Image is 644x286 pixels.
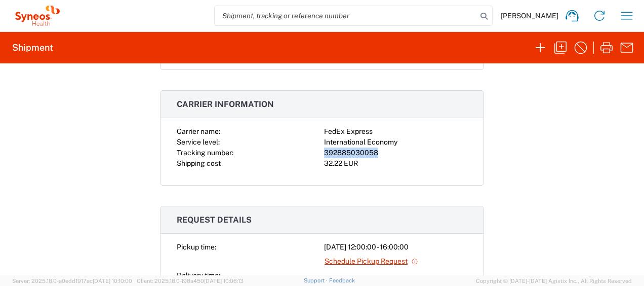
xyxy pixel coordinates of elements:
span: Pickup time: [177,243,216,251]
span: Carrier information [177,99,274,109]
span: Shipping cost [177,159,221,167]
span: Client: 2025.18.0-198a450 [137,278,244,284]
span: Carrier name: [177,127,220,135]
input: Shipment, tracking or reference number [215,6,477,25]
h2: Shipment [12,42,53,54]
span: [DATE] 10:06:13 [204,278,244,284]
span: Server: 2025.18.0-a0edd1917ac [12,278,132,284]
span: Copyright © [DATE]-[DATE] Agistix Inc., All Rights Reserved [476,276,632,285]
div: FedEx Express [324,126,467,137]
div: - [324,270,467,281]
span: [DATE] 10:10:00 [93,278,132,284]
span: Tracking number: [177,149,233,157]
a: Feedback [329,277,355,283]
a: Schedule Pickup Request [324,253,419,270]
span: [PERSON_NAME] [501,11,558,20]
div: 392885030058 [324,148,467,158]
div: [DATE] 12:00:00 - 16:00:00 [324,242,467,253]
a: Support [304,277,329,283]
span: Delivery time: [177,271,220,279]
span: Request details [177,215,252,225]
span: Service level: [177,138,220,146]
div: International Economy [324,137,467,148]
div: 32.22 EUR [324,158,467,169]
